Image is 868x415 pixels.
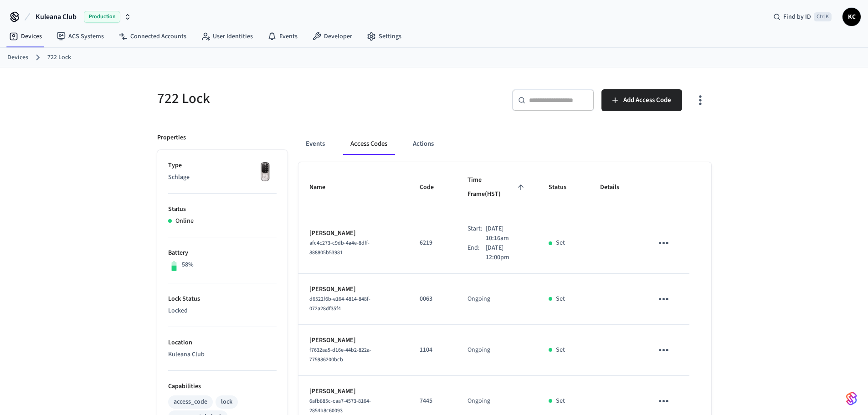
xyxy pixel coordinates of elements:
[556,238,565,248] p: Set
[556,294,565,304] p: Set
[842,8,861,26] button: KC
[420,345,446,355] p: 1104
[168,161,277,170] p: Type
[309,346,371,364] span: f7632aa5-d16e-44b2-822a-775986200bcb
[406,133,441,155] button: Actions
[168,248,277,258] p: Battery
[343,133,395,155] button: Access Codes
[486,243,527,262] p: [DATE] 12:00pm
[168,294,277,304] p: Lock Status
[182,260,194,270] p: 58%
[305,28,360,45] a: Developer
[457,325,538,376] td: Ongoing
[298,133,332,155] button: Events
[7,53,28,62] a: Devices
[168,173,277,182] p: Schlage
[783,12,811,21] span: Find by ID
[2,28,49,45] a: Devices
[556,396,565,406] p: Set
[309,239,370,256] span: afc4c273-c9db-4a4e-8dff-888805b53981
[309,397,371,415] span: 6afb885c-caa7-4573-8164-2854b8c60093
[309,180,337,195] span: Name
[814,12,832,21] span: Ctrl K
[36,11,77,22] span: Kuleana Club
[168,382,277,391] p: Capabilities
[623,94,671,106] span: Add Access Code
[556,345,565,355] p: Set
[601,89,682,111] button: Add Access Code
[309,295,370,313] span: d6522f6b-e164-4814-848f-072a28df35f4
[420,294,446,304] p: 0063
[766,9,839,25] div: Find by IDCtrl K
[168,205,277,214] p: Status
[467,243,486,262] div: End:
[157,133,186,143] p: Properties
[260,28,305,45] a: Events
[254,161,277,184] img: Yale Assure Touchscreen Wifi Smart Lock, Satin Nickel, Front
[420,396,446,406] p: 7445
[157,89,429,108] h5: 722 Lock
[309,336,398,345] p: [PERSON_NAME]
[168,306,277,316] p: Locked
[420,180,446,195] span: Code
[49,28,111,45] a: ACS Systems
[549,180,578,195] span: Status
[174,397,207,407] div: access_code
[47,53,71,62] a: 722 Lock
[194,28,260,45] a: User Identities
[843,9,860,25] span: KC
[420,238,446,248] p: 6219
[309,387,398,396] p: [PERSON_NAME]
[457,274,538,325] td: Ongoing
[309,285,398,294] p: [PERSON_NAME]
[84,11,120,23] span: Production
[467,173,527,202] span: Time Frame(HST)
[309,229,398,238] p: [PERSON_NAME]
[175,216,194,226] p: Online
[298,133,711,155] div: ant example
[221,397,232,407] div: lock
[600,180,631,195] span: Details
[168,338,277,348] p: Location
[467,224,486,243] div: Start:
[846,391,857,406] img: SeamLogoGradient.69752ec5.svg
[168,350,277,359] p: Kuleana Club
[360,28,409,45] a: Settings
[486,224,527,243] p: [DATE] 10:16am
[111,28,194,45] a: Connected Accounts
